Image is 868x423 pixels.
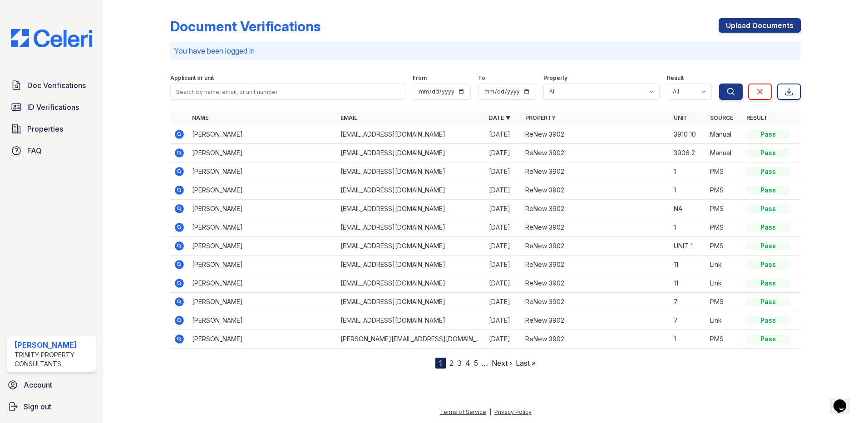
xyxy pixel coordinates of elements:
[478,74,485,82] label: To
[746,186,790,195] div: Pass
[706,181,743,200] td: PMS
[27,80,86,91] span: Doc Verifications
[457,359,462,368] a: 3
[706,144,743,162] td: Manual
[7,120,96,138] a: Properties
[746,130,790,139] div: Pass
[15,350,92,369] div: Trinity Property Consultants
[337,293,485,311] td: [EMAIL_ADDRESS][DOMAIN_NAME]
[670,181,706,200] td: 1
[440,408,486,415] a: Terms of Service
[24,379,52,390] span: Account
[525,114,556,121] a: Property
[188,274,337,293] td: [PERSON_NAME]
[188,162,337,181] td: [PERSON_NAME]
[522,237,670,256] td: ReNew 3902
[435,358,446,369] div: 1
[670,218,706,237] td: 1
[706,274,743,293] td: Link
[522,330,670,349] td: ReNew 3902
[706,237,743,256] td: PMS
[670,237,706,256] td: UNIT 1
[337,162,485,181] td: [EMAIL_ADDRESS][DOMAIN_NAME]
[706,293,743,311] td: PMS
[522,200,670,218] td: ReNew 3902
[482,358,488,369] span: …
[746,148,790,157] div: Pass
[188,293,337,311] td: [PERSON_NAME]
[340,114,357,121] a: Email
[746,223,790,232] div: Pass
[188,144,337,162] td: [PERSON_NAME]
[485,256,522,274] td: [DATE]
[4,376,99,394] a: Account
[337,237,485,256] td: [EMAIL_ADDRESS][DOMAIN_NAME]
[192,114,208,121] a: Name
[830,387,859,414] iframe: chat widget
[670,144,706,162] td: 3906 2
[170,84,405,100] input: Search by name, email, or unit number
[710,114,733,121] a: Source
[485,330,522,349] td: [DATE]
[522,218,670,237] td: ReNew 3902
[706,256,743,274] td: Link
[485,181,522,200] td: [DATE]
[15,339,92,350] div: [PERSON_NAME]
[337,200,485,218] td: [EMAIL_ADDRESS][DOMAIN_NAME]
[489,408,491,415] div: |
[667,74,684,82] label: Result
[670,162,706,181] td: 1
[706,218,743,237] td: PMS
[27,145,42,156] span: FAQ
[746,297,790,306] div: Pass
[174,45,797,56] p: You have been logged in
[522,274,670,293] td: ReNew 3902
[337,144,485,162] td: [EMAIL_ADDRESS][DOMAIN_NAME]
[706,330,743,349] td: PMS
[188,311,337,330] td: [PERSON_NAME]
[719,18,801,33] a: Upload Documents
[337,311,485,330] td: [EMAIL_ADDRESS][DOMAIN_NAME]
[337,256,485,274] td: [EMAIL_ADDRESS][DOMAIN_NAME]
[27,123,63,134] span: Properties
[4,398,99,416] a: Sign out
[670,256,706,274] td: 11
[522,125,670,144] td: ReNew 3902
[485,293,522,311] td: [DATE]
[4,29,99,47] img: CE_Logo_Blue-a8612792a0a2168367f1c8372b55b34899dd931a85d93a1a3d3e32e68fde9ad4.png
[522,293,670,311] td: ReNew 3902
[170,74,214,82] label: Applicant or unit
[746,241,790,251] div: Pass
[706,162,743,181] td: PMS
[27,102,79,113] span: ID Verifications
[188,256,337,274] td: [PERSON_NAME]
[670,125,706,144] td: 3910 10
[746,334,790,344] div: Pass
[7,98,96,116] a: ID Verifications
[188,200,337,218] td: [PERSON_NAME]
[485,237,522,256] td: [DATE]
[670,200,706,218] td: NA
[485,274,522,293] td: [DATE]
[522,181,670,200] td: ReNew 3902
[706,125,743,144] td: Manual
[337,274,485,293] td: [EMAIL_ADDRESS][DOMAIN_NAME]
[188,181,337,200] td: [PERSON_NAME]
[746,279,790,288] div: Pass
[746,204,790,213] div: Pass
[674,114,687,121] a: Unit
[449,359,454,368] a: 2
[337,330,485,349] td: [PERSON_NAME][EMAIL_ADDRESS][DOMAIN_NAME]
[485,218,522,237] td: [DATE]
[516,359,536,368] a: Last »
[485,162,522,181] td: [DATE]
[522,162,670,181] td: ReNew 3902
[746,316,790,325] div: Pass
[670,293,706,311] td: 7
[706,311,743,330] td: Link
[485,144,522,162] td: [DATE]
[485,200,522,218] td: [DATE]
[337,218,485,237] td: [EMAIL_ADDRESS][DOMAIN_NAME]
[543,74,567,82] label: Property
